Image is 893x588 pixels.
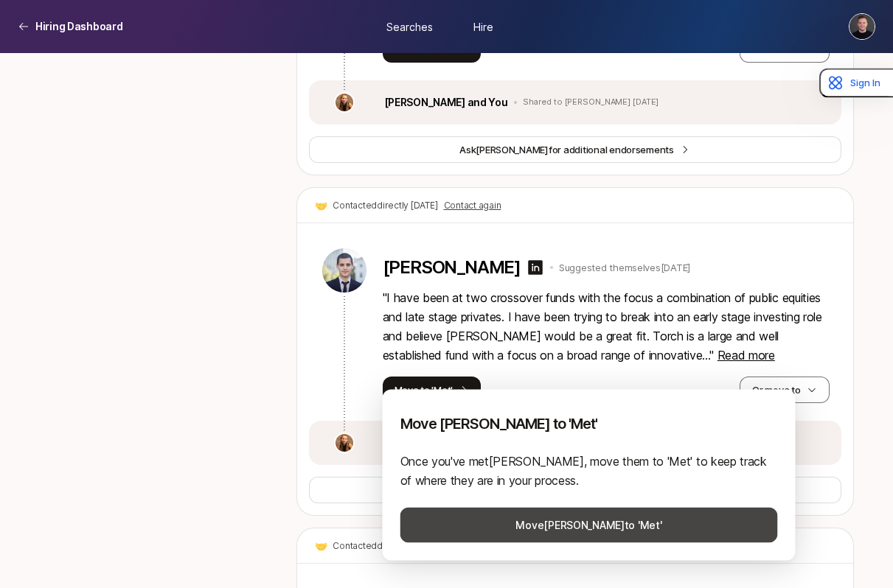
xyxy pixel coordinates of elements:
button: Move[PERSON_NAME]to 'Met' [400,508,778,543]
img: c777a5ab_2847_4677_84ce_f0fc07219358.jpg [336,94,353,111]
p: Suggested themselves [DATE] [559,260,690,275]
img: ecbfbe04_1397_42ad_9e17_d4d36ffd2dea.jpg [322,248,366,293]
a: Searches [373,13,447,40]
span: Read more [717,348,775,363]
span: Hire [473,18,493,34]
button: Contact again [444,199,501,212]
span: directly [377,540,409,551]
span: Ask for additional endorsements [459,142,674,157]
button: Move to 'Met' [383,377,482,403]
img: c777a5ab_2847_4677_84ce_f0fc07219358.jpg [336,434,353,452]
a: Hire [447,13,521,40]
button: Christopher Harper [849,13,875,40]
img: Christopher Harper [849,14,875,39]
span: 🤝 [315,537,327,555]
p: Hiring Dashboard [35,18,123,35]
button: Ask[PERSON_NAME]for additional endorsements [309,136,841,163]
p: Shared to [PERSON_NAME] [DATE] [523,97,659,108]
span: 🤝 [315,197,327,214]
span: directly [377,200,409,211]
p: " I have been at two crossover funds with the focus a combination of public equities and late sta... [383,288,830,365]
p: Contacted [DATE] [333,199,437,212]
p: Move [PERSON_NAME] to 'Met' [400,413,778,434]
span: [PERSON_NAME] [476,144,549,155]
p: [PERSON_NAME] [383,257,521,278]
button: Or move to [740,377,829,403]
p: Once you've met [PERSON_NAME] , move them to 'Met' to keep track of where they are in your process. [400,452,778,490]
p: [PERSON_NAME] and You [384,94,508,111]
span: Searches [386,18,433,34]
button: Ask[PERSON_NAME]for additional endorsements [309,477,841,503]
p: Contacted [DATE] [333,539,437,553]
